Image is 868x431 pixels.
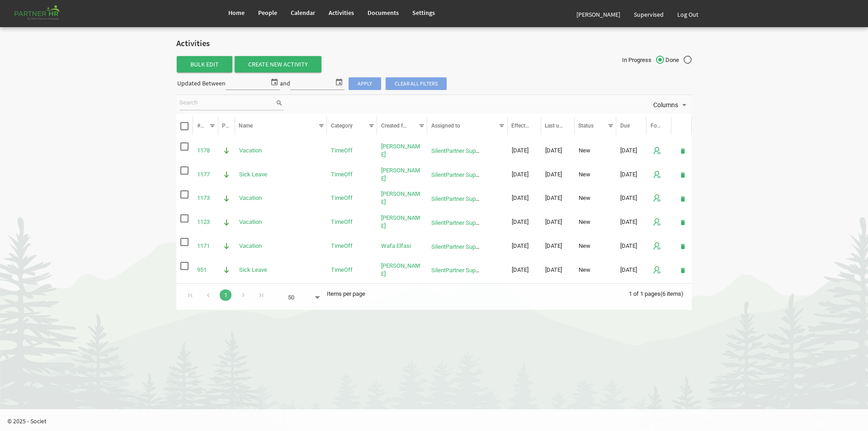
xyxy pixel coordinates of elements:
img: Start Following [653,171,660,178]
td: TimeOff is template cell column header Category [327,188,377,209]
span: select [334,76,344,88]
button: deleteAction [676,264,689,276]
td: New column header Status [575,259,617,280]
span: Items per page [327,290,365,297]
span: Columns [652,99,679,111]
button: deleteAction [676,216,689,228]
img: Low Priority [222,266,231,274]
div: Go to last page [255,288,267,301]
td: Sick Leave is template cell column header Name [235,259,327,280]
td: 1171 is template cell column header # [193,236,218,257]
span: People [258,9,277,17]
td: 9/24/2025 column header Due [616,140,646,161]
span: search [275,98,283,108]
td: Vacation is template cell column header Name [235,140,327,161]
span: select [269,76,280,88]
h2: Activities [176,39,692,48]
td: 1173 is template cell column header # [193,188,218,209]
td: is Command column column header [671,140,692,161]
td: 1177 is template cell column header # [193,164,218,185]
a: Supervised [627,2,670,27]
td: TimeOff is template cell column header Category [327,236,377,257]
td: 1123 is template cell column header # [193,212,218,233]
td: 12/1/2024 column header Effective [508,259,541,280]
a: SilentPartner Support [431,219,486,226]
td: 951 is template cell column header # [193,259,218,280]
td: TimeOff is template cell column header Category [327,140,377,161]
div: 1 of 1 pages (6 items) [629,284,692,303]
a: TimeOff [331,194,353,201]
img: Low Priority [222,171,231,179]
button: deleteAction [676,240,689,252]
td: SilentPartner Support is template cell column header Assigned to [427,259,508,280]
div: Search [178,95,285,114]
td: checkbox [176,236,193,257]
td: checkbox [176,140,193,161]
span: 1 of 1 pages [629,290,660,297]
a: Vacation [239,242,262,249]
span: Apply [349,77,381,90]
span: (6 items) [660,290,684,297]
img: Start Following [653,147,660,154]
a: Sick Leave [239,266,267,273]
div: Columns [651,95,690,114]
td: is template cell column header Follow [646,188,672,209]
td: is Command column column header [671,259,692,280]
td: is template cell column header P [218,188,235,209]
span: Activities [329,9,354,17]
img: Low Priority [222,218,231,227]
td: 12/11/2025 column header Due [616,188,646,209]
td: 9/30/2025 column header Effective [508,212,541,233]
td: is template cell column header Follow [646,236,672,257]
img: Start Following [653,218,660,226]
a: [PERSON_NAME] [381,190,420,205]
a: TimeOff [331,147,353,154]
a: [PERSON_NAME] [381,214,420,229]
span: In Progress [622,56,664,64]
td: 9/30/2025 column header Effective [508,236,541,257]
td: 9/30/2025 column header Due [616,236,646,257]
td: is template cell column header Follow [646,212,672,233]
td: New column header Status [575,164,617,185]
td: Vacation is template cell column header Name [235,188,327,209]
span: Assigned to [431,123,460,129]
td: is template cell column header P [218,212,235,233]
td: Alberto Munoz is template cell column header Created for [377,164,427,185]
img: Start Following [653,266,660,274]
td: is Command column column header [671,188,692,209]
span: Status [578,123,594,129]
a: SilentPartner Support [431,171,486,178]
a: TimeOff [331,242,353,249]
button: Columns [651,99,690,111]
td: New column header Status [575,140,617,161]
a: SilentPartner Support [431,243,486,250]
span: Last updated [545,123,576,129]
td: 1178 is template cell column header # [193,140,218,161]
td: 9/17/2025 column header Last updated [541,188,575,209]
td: 9/24/2025 column header Last updated [541,140,575,161]
td: 9/17/2025 column header Last updated [541,212,575,233]
a: [PERSON_NAME] [381,262,420,277]
td: TimeOff is template cell column header Category [327,164,377,185]
td: checkbox [176,164,193,185]
span: Settings [412,9,435,17]
span: Category [331,123,353,129]
td: SilentPartner Support is template cell column header Assigned to [427,212,508,233]
a: 1173 [197,194,210,201]
p: © 2025 - Societ [7,417,868,426]
td: 12/1/2024 column header Due [616,259,646,280]
div: Updated Between and [176,76,447,92]
td: 9/23/2025 column header Due [616,164,646,185]
td: Vacation is template cell column header Name [235,212,327,233]
a: Wafa Elfasi [381,242,411,249]
td: Alberto Munoz is template cell column header Created for [377,140,427,161]
td: checkbox [176,259,193,280]
span: P [222,123,230,129]
button: deleteAction [676,168,689,181]
input: Search [179,96,275,110]
a: 1178 [197,147,210,154]
span: Follow [651,123,667,129]
button: deleteAction [676,144,689,157]
td: 9/24/2025 column header Effective [508,140,541,161]
button: deleteAction [676,192,689,204]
